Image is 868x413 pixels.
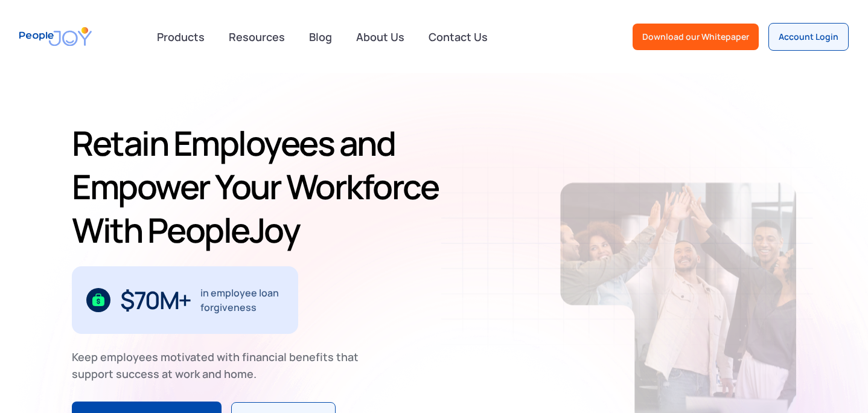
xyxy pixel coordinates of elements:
[349,24,412,50] a: About Us
[222,24,292,50] a: Resources
[120,290,191,310] div: $70M+
[302,24,339,50] a: Blog
[200,286,284,315] div: in employee loan forgiveness
[72,348,369,382] div: Keep employees motivated with financial benefits that support success at work and home.
[779,31,838,43] div: Account Login
[150,25,212,49] div: Products
[633,24,759,50] a: Download our Whitepaper
[642,31,749,43] div: Download our Whitepaper
[72,121,448,252] h1: Retain Employees and Empower Your Workforce With PeopleJoy
[19,19,92,54] a: home
[72,266,298,334] div: 1 / 3
[421,24,495,50] a: Contact Us
[768,23,849,51] a: Account Login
